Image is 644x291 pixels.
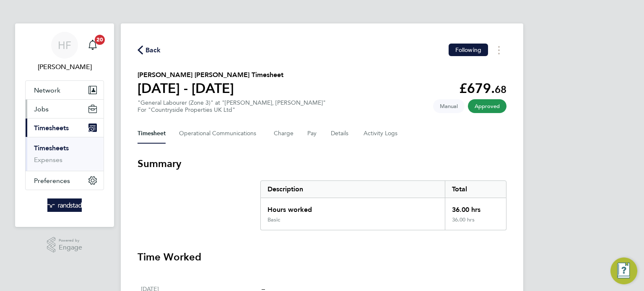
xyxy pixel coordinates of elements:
[138,99,326,113] div: "General Labourer (Zone 3)" at "[PERSON_NAME], [PERSON_NAME]"
[261,198,445,216] div: Hours worked
[261,181,445,198] div: Description
[445,181,506,198] div: Total
[34,177,70,185] span: Preferences
[34,156,62,164] a: Expenses
[34,124,69,132] span: Timesheets
[26,137,104,171] div: Timesheets
[449,44,488,56] button: Following
[364,124,399,144] button: Activity Logs
[445,216,506,230] div: 36.00 hrs
[138,124,166,144] button: Timesheet
[491,44,506,57] button: Timesheets Menu
[26,81,104,99] button: Network
[433,99,465,113] span: This timesheet was manually created.
[59,244,82,251] span: Engage
[26,118,104,137] button: Timesheets
[267,216,280,223] div: Basic
[495,83,506,95] span: 68
[26,100,104,118] button: Jobs
[138,157,506,170] h3: Summary
[179,124,260,144] button: Operational Communications
[58,40,71,51] span: HF
[47,237,83,253] a: Powered byEngage
[95,35,105,45] span: 20
[138,80,283,97] h1: [DATE] - [DATE]
[468,99,506,113] span: This timesheet has been approved.
[260,180,506,230] div: Summary
[25,62,104,72] span: Hollie Furby
[34,105,49,113] span: Jobs
[307,124,317,144] button: Pay
[15,23,114,227] nav: Main navigation
[145,45,161,55] span: Back
[59,237,82,244] span: Powered by
[138,45,161,55] button: Back
[138,70,283,80] h2: [PERSON_NAME] [PERSON_NAME] Timesheet
[34,86,60,94] span: Network
[331,124,350,144] button: Details
[445,198,506,216] div: 36.00 hrs
[26,171,104,190] button: Preferences
[455,46,481,54] span: Following
[610,258,637,284] button: Engage Resource Center
[459,80,506,96] app-decimal: £679.
[138,250,506,264] h3: Time Worked
[274,124,294,144] button: Charge
[47,198,82,212] img: randstad-logo-retina.png
[84,32,101,59] a: 20
[25,32,104,72] a: HF[PERSON_NAME]
[25,198,104,212] a: Go to home page
[34,144,69,152] a: Timesheets
[138,106,326,113] div: For "Countryside Properties UK Ltd"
